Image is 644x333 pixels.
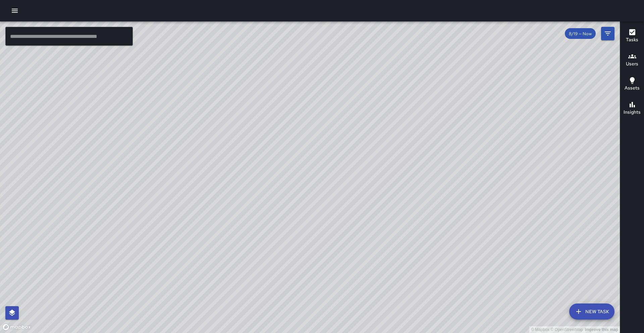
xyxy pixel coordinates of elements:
button: Assets [620,72,644,97]
span: 8/19 — Now [565,31,596,37]
button: Users [620,48,644,72]
h6: Assets [625,85,640,92]
button: Insights [620,97,644,121]
h6: Tasks [626,36,638,44]
button: New Task [569,303,614,320]
button: Tasks [620,24,644,48]
button: Filters [601,27,614,40]
h6: Insights [624,109,641,116]
h6: Users [626,60,638,68]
